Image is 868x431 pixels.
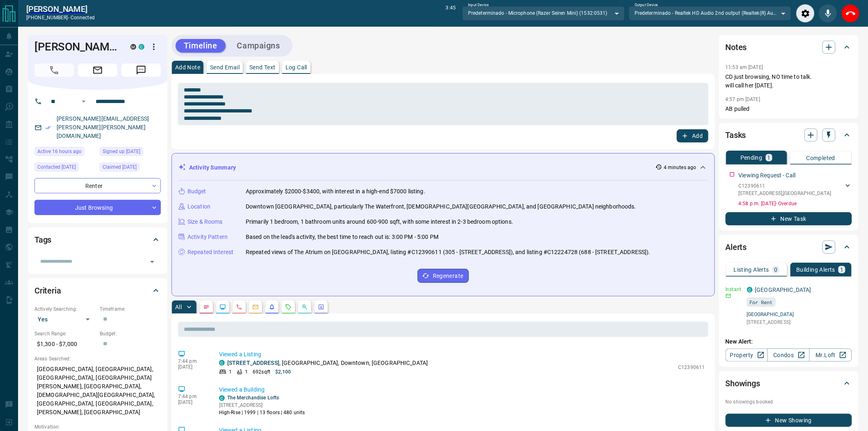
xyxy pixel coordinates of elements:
h2: Tasks [726,128,746,142]
svg: Email Verified [45,125,51,131]
p: CD just browsing, NO time to talk. will call her [DATE]. [726,73,852,90]
div: mrloft.ca [130,44,136,50]
p: Instant [726,286,742,293]
button: Regenerate [418,269,469,283]
a: [PERSON_NAME][EMAIL_ADDRESS][PERSON_NAME][PERSON_NAME][DOMAIN_NAME] [57,115,149,139]
a: [GEOGRAPHIC_DATA] [747,312,852,317]
p: All [175,304,182,310]
p: 4:57 pm [DATE] [726,96,761,102]
div: Predeterminado - Realtek HD Audio 2nd output (Realtek(R) Audio) [629,6,791,20]
div: C12390611[STREET_ADDRESS],[GEOGRAPHIC_DATA] [739,181,852,199]
p: C12390611 [739,182,831,190]
svg: Agent Actions [318,304,324,310]
p: 1 [245,368,248,376]
label: Input Device [468,2,489,8]
p: Size & Rooms [187,218,223,226]
p: $2,100 [275,368,291,376]
div: Alerts [726,237,852,257]
div: End Call [841,4,860,23]
p: Completed [806,155,836,161]
p: Location [187,202,210,211]
p: 1 [840,267,843,273]
span: Contacted [DATE] [37,163,76,171]
div: Tasks [726,125,852,145]
p: Motivation: [34,423,161,431]
div: Just Browsing [34,200,161,215]
div: Renter [34,178,161,193]
div: condos.ca [219,360,225,366]
label: Output Device [635,2,658,8]
button: Campaigns [229,39,288,53]
p: [STREET_ADDRESS] [747,319,852,326]
a: Mr.Loft [809,348,852,362]
p: 7:44 pm [178,358,207,364]
p: Approximately $2000-$3400, with interest in a high-end $7000 listing. [246,187,425,196]
div: Showings [726,374,852,393]
p: High-Rise | 1999 | 13 floors | 480 units [219,409,305,416]
p: 692 sqft [253,368,270,376]
p: Viewed a Listing [219,350,705,359]
svg: Listing Alerts [269,304,275,310]
p: [GEOGRAPHIC_DATA], [GEOGRAPHIC_DATA], [GEOGRAPHIC_DATA], [GEOGRAPHIC_DATA][PERSON_NAME], [GEOGRAP... [34,362,161,419]
p: Budget [187,187,206,196]
p: New Alert: [726,337,852,346]
a: [PERSON_NAME] [26,4,95,14]
p: C12390611 [678,364,705,371]
button: Timeline [176,39,226,53]
div: condos.ca [747,287,753,293]
p: 1 [767,155,771,160]
span: For Rent [750,298,773,306]
div: Mon Dec 16 2024 [34,163,96,174]
p: Log Call [286,64,307,70]
p: Repeated Interest [187,248,233,257]
p: 7:44 pm [178,394,207,399]
div: condos.ca [219,395,225,401]
p: Budget: [100,330,161,337]
span: Email [78,64,117,77]
svg: Requests [285,304,292,310]
h2: Alerts [726,241,747,254]
div: Predeterminado - Microphone (Razer Seiren Mini) (1532:0531) [462,6,625,20]
p: Viewed a Building [219,385,705,394]
p: AB pulled [726,105,852,113]
svg: Lead Browsing Activity [219,304,226,310]
p: 11:53 am [DATE] [726,64,763,70]
button: New Showing [726,414,852,427]
h1: [PERSON_NAME] [34,40,118,53]
p: [DATE] [178,399,207,405]
button: New Task [726,212,852,225]
p: Listing Alerts [734,267,770,273]
p: Repeated views of The Atrium on [GEOGRAPHIC_DATA], listing #C12390611 (305 - [STREET_ADDRESS]), a... [246,248,651,257]
p: Viewing Request - Call [739,171,796,180]
span: Signed up [DATE] [103,147,140,156]
p: 4:58 p.m. [DATE] - Overdue [739,200,852,207]
p: 3:45 [446,4,456,23]
div: Yes [34,313,96,326]
p: Send Email [210,64,240,70]
a: Condos [767,348,810,362]
a: Property [726,348,768,362]
p: Areas Searched: [34,355,161,362]
p: 4 minutes ago [664,164,696,171]
div: Activity Summary4 minutes ago [178,160,708,175]
p: Send Text [249,64,276,70]
h2: Criteria [34,284,61,297]
div: Sun Dec 15 2024 [100,147,161,158]
svg: Opportunities [302,304,308,310]
h2: Notes [726,41,747,54]
div: Audio Settings [796,4,815,23]
div: Mon Sep 15 2025 [34,147,96,158]
div: Sun Dec 15 2024 [100,163,161,174]
button: Add [677,129,708,142]
span: Claimed [DATE] [103,163,137,171]
p: Pending [740,155,763,160]
div: Mute [819,4,837,23]
p: Activity Summary [189,163,236,172]
p: Primarily 1 bedroom, 1 bathroom units around 600-900 sqft, with some interest in 2-3 bedroom opti... [246,218,513,226]
a: [STREET_ADDRESS] [227,360,279,366]
svg: Email [726,293,731,299]
p: Building Alerts [796,267,835,273]
p: $1,300 - $7,000 [34,337,96,351]
p: 0 [774,267,777,273]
